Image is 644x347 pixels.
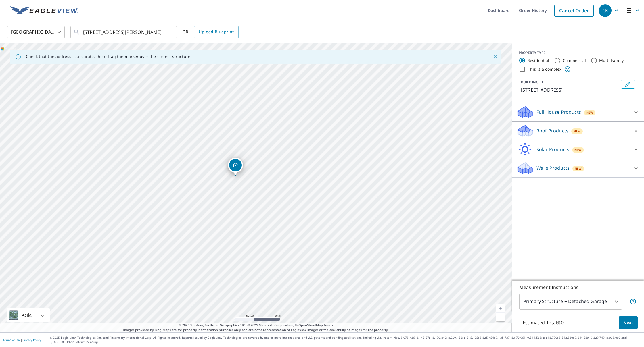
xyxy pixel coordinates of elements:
[518,316,568,329] p: Estimated Total: $0
[298,323,323,327] a: OpenStreetMap
[521,86,619,93] p: [STREET_ADDRESS]
[519,50,637,55] div: PROPERTY TYPE
[519,294,622,310] div: Primary Structure + Detached Garage
[527,58,549,63] label: Residential
[630,298,637,305] span: Your report will include the primary structure and a detached garage if one exists.
[621,80,635,89] button: Edit building 1
[7,308,50,322] div: Aerial
[528,66,562,72] label: This is a complex
[83,24,165,40] input: Search by address or latitude-longitude
[20,308,34,322] div: Aerial
[619,316,638,329] button: Next
[623,319,633,326] span: Next
[536,146,569,153] p: Solar Products
[536,165,570,171] p: Walls Products
[536,127,568,134] p: Roof Products
[496,304,505,313] a: Current Level 19, Zoom In
[536,109,581,115] p: Full House Products
[3,338,21,342] a: Terms of Use
[521,80,543,84] p: BUILDING ID
[22,338,41,342] a: Privacy Policy
[3,338,41,342] p: |
[574,129,580,134] span: New
[26,54,191,59] p: Check that the address is accurate, then drag the marker over the correct structure.
[496,313,505,321] a: Current Level 19, Zoom Out
[554,5,594,17] a: Cancel Order
[50,336,641,344] p: © 2025 Eagle View Technologies, Inc. and Pictometry International Corp. All Rights Reserved. Repo...
[7,24,65,40] div: [GEOGRAPHIC_DATA]
[183,26,239,38] div: OR
[586,110,593,115] span: New
[516,124,639,138] div: Roof ProductsNew
[599,58,624,63] label: Multi-Family
[492,53,499,61] button: Close
[179,323,333,328] span: © 2025 TomTom, Earthstar Geographics SIO, © 2025 Microsoft Corporation, ©
[199,28,234,36] span: Upload Blueprint
[10,6,78,15] img: EV Logo
[599,4,612,17] div: CK
[324,323,333,327] a: Terms
[516,161,639,175] div: Walls ProductsNew
[574,148,581,152] span: New
[194,26,238,38] a: Upload Blueprint
[575,166,582,171] span: New
[516,105,639,119] div: Full House ProductsNew
[563,58,586,63] label: Commercial
[228,158,243,176] div: Dropped pin, building 1, Residential property, 8305 Salisbury Dr Cleveland, OH 44129
[516,142,639,156] div: Solar ProductsNew
[519,284,637,291] p: Measurement Instructions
